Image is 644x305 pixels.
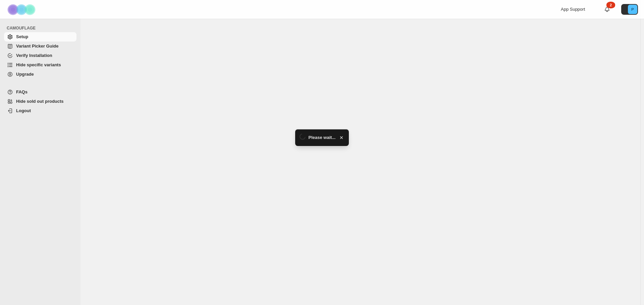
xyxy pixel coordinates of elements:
a: Logout [4,106,76,116]
div: 2 [606,2,615,8]
span: Hide sold out products [16,99,64,104]
button: Avatar with initials P [621,4,638,15]
a: Variant Picker Guide [4,42,76,51]
span: Hide specific variants [16,62,61,67]
span: App Support [561,7,585,12]
a: Verify Installation [4,51,76,60]
a: Hide sold out products [4,97,76,106]
text: P [631,7,634,11]
a: Hide specific variants [4,60,76,70]
img: Camouflage [5,0,39,19]
span: CAMOUFLAGE [7,25,77,31]
span: Please wait... [309,134,336,141]
span: FAQs [16,89,28,94]
span: Verify Installation [16,53,52,58]
span: Upgrade [16,72,34,77]
a: Upgrade [4,70,76,79]
span: Logout [16,108,31,113]
span: Setup [16,34,28,39]
a: Setup [4,32,76,42]
span: Avatar with initials P [628,5,637,14]
a: 2 [604,6,610,13]
a: FAQs [4,87,76,97]
span: Variant Picker Guide [16,44,58,49]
